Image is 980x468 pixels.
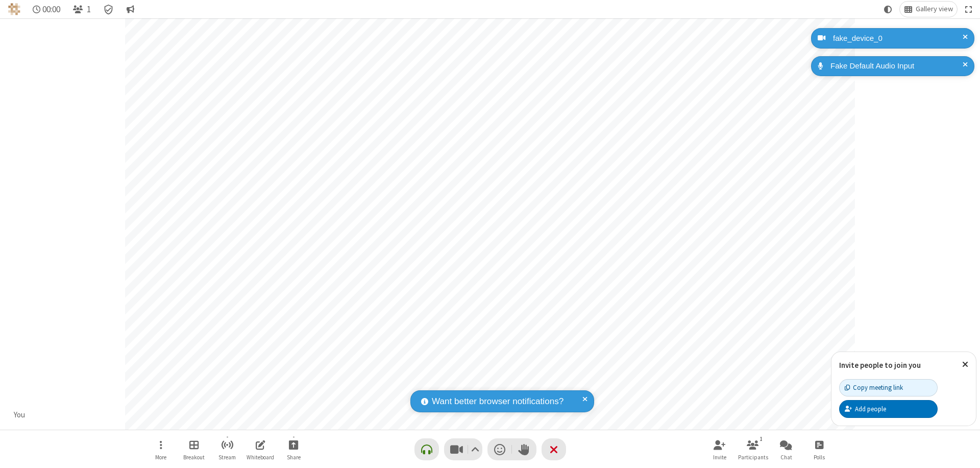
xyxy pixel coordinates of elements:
[738,454,768,460] span: Participants
[145,435,176,464] button: Open menu
[804,435,835,464] button: Open poll
[880,2,896,17] button: Using system theme
[245,435,276,464] button: Open shared whiteboard
[218,454,236,460] span: Stream
[780,454,792,460] span: Chat
[713,454,726,460] span: Invite
[916,5,953,13] span: Gallery view
[183,454,205,460] span: Breakout
[99,2,118,17] div: Meeting details Encryption enabled
[155,454,166,460] span: More
[771,435,801,464] button: Open chat
[704,435,735,464] button: Invite participants (⌘+Shift+I)
[954,352,976,377] button: Close popover
[829,33,967,44] div: fake_device_0
[757,434,766,443] div: 1
[468,438,482,460] button: Video setting
[247,454,274,460] span: Whiteboard
[900,2,957,17] button: Change layout
[212,435,242,464] button: Start streaming
[512,438,536,460] button: Raise hand
[287,454,301,460] span: Share
[432,395,563,408] span: Want better browser notifications?
[29,2,65,17] div: Timer
[8,3,20,15] img: QA Selenium DO NOT DELETE OR CHANGE
[444,438,482,460] button: Stop video (⌘+Shift+V)
[42,5,60,14] span: 00:00
[845,383,903,392] div: Copy meeting link
[839,379,938,396] button: Copy meeting link
[10,409,29,421] div: You
[179,435,209,464] button: Manage Breakout Rooms
[814,454,825,460] span: Polls
[87,5,91,14] span: 1
[738,435,768,464] button: Open participant list
[827,60,967,72] div: Fake Default Audio Input
[122,2,138,17] button: Conversation
[68,2,95,17] button: Open participant list
[542,438,566,460] button: End or leave meeting
[961,2,976,17] button: Fullscreen
[839,360,921,370] label: Invite people to join you
[278,435,309,464] button: Start sharing
[414,438,439,460] button: Connect your audio
[487,438,512,460] button: Send a reaction
[839,400,938,417] button: Add people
